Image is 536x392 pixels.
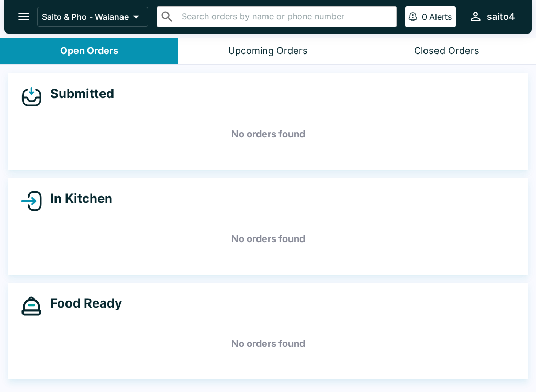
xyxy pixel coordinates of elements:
[414,45,479,57] div: Closed Orders
[42,12,129,22] p: Saito & Pho - Waianae
[42,86,114,102] h4: Submitted
[21,325,515,363] h5: No orders found
[21,220,515,258] h5: No orders found
[464,5,519,28] button: saito4
[228,45,308,57] div: Upcoming Orders
[429,12,452,22] p: Alerts
[42,296,122,311] h4: Food Ready
[487,10,515,23] div: saito4
[21,115,515,153] h5: No orders found
[10,3,37,30] button: open drawer
[60,45,118,57] div: Open Orders
[42,191,113,206] h4: In Kitchen
[422,12,427,22] p: 0
[178,9,392,24] input: Search orders by name or phone number
[37,7,148,27] button: Saito & Pho - Waianae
